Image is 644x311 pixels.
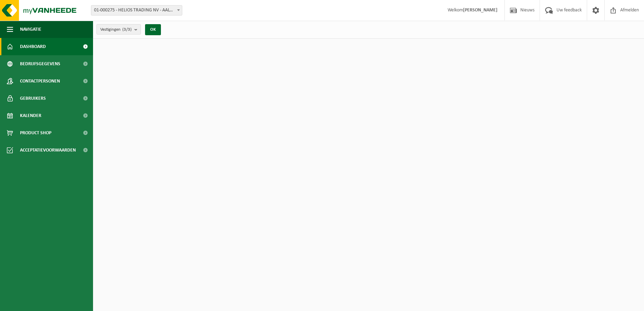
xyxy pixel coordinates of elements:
span: Product Shop [20,124,51,142]
span: Gebruikers [20,90,46,107]
span: 01-000275 - HELIOS TRADING NV - AALTER [91,6,182,15]
strong: [PERSON_NAME] [463,8,498,13]
button: OK [145,24,161,35]
span: Contactpersonen [20,72,60,90]
span: Navigatie [20,21,41,38]
span: Kalender [20,107,41,124]
span: 01-000275 - HELIOS TRADING NV - AALTER [91,5,182,16]
span: Acceptatievoorwaarden [20,142,76,159]
span: Vestigingen [100,25,132,35]
span: Bedrijfsgegevens [20,55,60,72]
button: Vestigingen(3/3) [96,24,141,35]
span: Dashboard [20,38,46,55]
count: (3/3) [122,27,132,32]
